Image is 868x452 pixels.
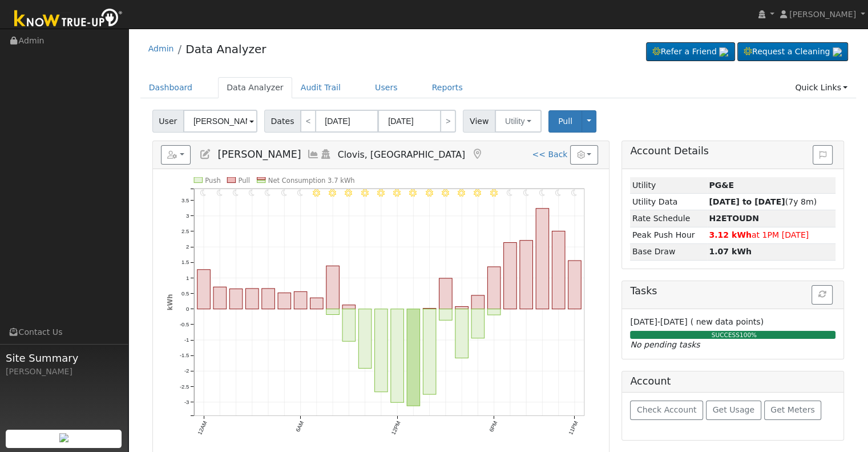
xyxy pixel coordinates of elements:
rect: onclick="" [520,241,533,309]
i: 8PM - Clear [523,189,528,197]
i: 7AM - Clear [313,189,320,197]
rect: onclick="" [278,293,291,309]
i: 12AM - Clear [200,189,206,197]
td: Peak Push Hour [630,227,706,243]
a: Data Analyzer [185,42,266,56]
text: 6PM [488,420,498,433]
span: Dates [264,110,301,133]
rect: onclick="" [536,209,549,309]
strong: 1.07 kWh [709,247,752,256]
rect: onclick="" [197,270,210,309]
rect: onclick="" [407,309,420,406]
i: 9PM - Clear [539,189,545,197]
button: Issue History [813,145,833,165]
td: at 1PM [DATE] [707,227,836,243]
text: 1.5 [181,259,189,266]
a: Users [366,77,406,98]
i: 6PM - Clear [490,189,497,197]
rect: onclick="" [245,289,259,309]
a: Data Analyzer [218,77,292,98]
a: Edit User (1179) [199,149,212,160]
a: Multi-Series Graph [307,149,320,160]
a: << Back [532,150,567,159]
span: [PERSON_NAME] [217,149,301,160]
rect: onclick="" [471,295,485,309]
a: < [300,110,316,133]
rect: onclick="" [374,309,387,392]
rect: onclick="" [342,309,356,342]
button: Refresh [812,285,833,305]
td: Utility [630,177,706,194]
rect: onclick="" [487,309,500,315]
strong: [DATE] to [DATE] [709,197,785,206]
a: Quick Links [786,77,856,98]
text: Push [205,177,221,185]
i: 3AM - Clear [249,189,255,197]
img: Know True-Up [9,6,128,32]
rect: onclick="" [423,309,436,394]
text: 3 [186,213,189,219]
span: Get Meters [770,405,815,414]
button: Get Meters [764,401,822,420]
span: [PERSON_NAME] [789,10,856,19]
i: 7PM - Clear [507,189,512,197]
i: 6AM - Clear [297,189,303,197]
i: 8AM - Clear [329,189,336,197]
rect: onclick="" [294,292,307,309]
a: Reports [423,77,471,98]
img: retrieve [833,47,842,57]
rect: onclick="" [342,305,356,309]
td: Rate Schedule [630,210,706,227]
a: Admin [148,44,174,53]
span: Check Account [637,405,697,414]
a: Audit Trail [292,77,349,98]
i: 10AM - Clear [361,189,368,197]
span: (7y 8m) [709,197,817,206]
img: retrieve [719,47,728,57]
rect: onclick="" [358,309,372,369]
rect: onclick="" [568,261,582,309]
span: Pull [558,117,572,126]
td: Utility Data [630,194,706,210]
i: 5PM - Clear [474,189,481,197]
text: 1 [186,275,189,281]
strong: F [709,214,759,223]
text: 0 [186,306,189,312]
rect: onclick="" [552,231,565,309]
text: 2.5 [181,228,189,234]
span: [DATE]-[DATE] [630,317,687,326]
i: 5AM - Clear [281,189,286,197]
strong: ID: 2857424, authorized: 01/16/19 [709,181,734,190]
input: Select a User [183,110,257,133]
text: 12PM [390,420,402,435]
i: 11AM - Clear [377,189,385,197]
span: Get Usage [713,405,754,414]
td: Base Draw [630,243,706,260]
span: Clovis, [GEOGRAPHIC_DATA] [338,149,466,160]
a: Map [471,149,483,160]
h5: Account Details [630,145,835,157]
a: Refer a Friend [646,42,735,62]
button: Utility [495,110,542,133]
span: View [463,110,495,133]
span: Site Summary [6,350,122,366]
rect: onclick="" [439,309,452,321]
text: 2 [186,243,189,250]
i: 4AM - Clear [265,189,271,197]
text: -1.5 [180,353,189,359]
i: 12PM - Clear [393,189,401,197]
span: ( new data points) [691,317,764,326]
span: 100% [740,331,757,338]
i: 9AM - Clear [345,189,352,197]
img: retrieve [59,433,68,442]
a: Dashboard [140,77,201,98]
text: 6AM [294,420,305,433]
rect: onclick="" [326,266,340,309]
text: 3.5 [181,197,189,203]
a: Request a Cleaning [737,42,848,62]
a: Login As (last Never) [320,149,332,160]
rect: onclick="" [487,267,500,309]
i: 2PM - Clear [425,189,433,197]
button: Pull [548,110,582,133]
text: -3 [184,399,189,405]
